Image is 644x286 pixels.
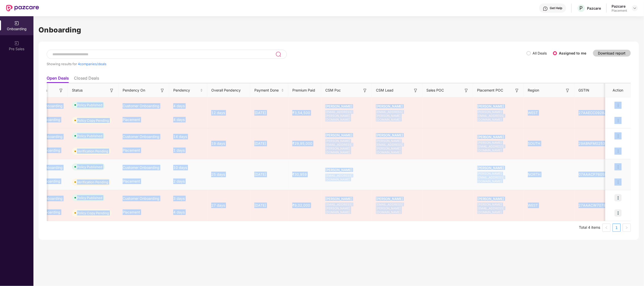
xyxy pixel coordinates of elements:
[169,174,207,188] div: 2 days
[623,224,631,232] li: Next Page
[6,5,39,11] img: New Pazcare Logo
[59,88,64,93] img: svg+xml;base64,PHN2ZyB3aWR0aD0iMTYiIGhlaWdodD0iMTYiIHZpZXdCb3g9IjAgMCAxNiAxNiIgZmlsbD0ibm9uZSIgeG...
[30,99,68,113] div: Data Onboarding
[477,104,520,108] span: [PERSON_NAME]
[427,87,444,93] span: Sales POC
[613,224,621,232] li: 1
[325,87,341,93] span: CSM Poc
[47,62,527,66] div: Showing results for
[14,41,19,46] img: svg+xml;base64,PHN2ZyB3aWR0aD0iMjAiIGhlaWdodD0iMjAiIHZpZXdCb3g9IjAgMCAyMCAyMCIgZmlsbD0ibm9uZSIgeG...
[77,195,102,200] div: Policy Published
[376,139,419,154] span: [PERSON_NAME][EMAIL_ADDRESS][PERSON_NAME][DOMAIN_NAME]
[524,172,575,177] div: NORTH
[30,192,68,205] div: Data Onboarding
[30,144,68,157] div: Full Onboarding
[325,168,368,172] span: [PERSON_NAME]
[325,139,368,154] span: [PERSON_NAME][EMAIL_ADDRESS][PERSON_NAME][DOMAIN_NAME]
[123,210,140,214] span: Placement
[123,148,140,152] span: Placement
[615,178,622,186] img: icon
[169,99,207,113] div: 4 days
[533,51,547,55] label: All Deals
[376,197,419,201] span: [PERSON_NAME]
[207,203,250,208] div: 27 days
[169,192,207,205] div: 3 days
[524,141,575,146] div: SOUTH
[169,83,207,97] th: Pendency
[123,117,140,122] span: Placement
[288,83,321,97] th: Premium Paid
[14,21,19,26] img: svg+xml;base64,PHN2ZyB3aWR0aD0iMjAiIGhlaWdodD0iMjAiIHZpZXdCb3g9IjAgMCAyMCAyMCIgZmlsbD0ibm9uZSIgeG...
[612,9,627,13] div: Placement
[376,87,393,93] span: CSM Lead
[254,87,280,93] span: Payment Done
[160,88,165,93] img: svg+xml;base64,PHN2ZyB3aWR0aD0iMTYiIGhlaWdodD0iMTYiIHZpZXdCb3g9IjAgMCAxNiAxNiIgZmlsbD0ibm9uZSIgeG...
[169,161,207,174] div: 10 days
[250,83,288,97] th: Payment Done
[288,111,314,115] span: ₹3,54,500
[250,110,288,116] div: [DATE]
[30,113,68,127] div: Full Onboarding
[615,148,622,155] img: icon
[77,133,102,138] div: Policy Published
[30,174,68,188] div: Full Onboarding
[288,172,311,176] span: ₹30,959
[325,203,368,214] span: [EMAIL_ADDRESS][PERSON_NAME][DOMAIN_NAME]
[77,210,109,216] div: Policy Copy Pending
[123,196,159,201] span: Customer Onboarding
[325,197,368,201] span: [PERSON_NAME]
[74,76,99,83] li: Closed Deals
[575,203,619,207] span: 27AAACW7078D1Z6
[615,117,622,124] img: icon
[325,110,368,121] span: [EMAIL_ADDRESS][PERSON_NAME][DOMAIN_NAME]
[593,50,631,57] button: Download report
[325,174,368,181] span: [EMAIL_ADDRESS][DOMAIN_NAME]
[413,88,418,93] img: svg+xml;base64,PHN2ZyB3aWR0aD0iMTYiIGhlaWdodD0iMTYiIHZpZXdCb3g9IjAgMCAxNiAxNiIgZmlsbD0ibm9uZSIgeG...
[524,110,575,116] div: WEST
[207,141,250,146] div: 19 days
[543,6,548,11] img: svg+xml;base64,PHN2ZyBpZD0iSGVscC0zMngzMiIgeG1sbnM9Imh0dHA6Ly93d3cudzMub3JnLzIwMDAvc3ZnIiB3aWR0aD...
[580,5,583,11] span: P
[477,203,520,214] span: [PERSON_NAME][EMAIL_ADDRESS][DOMAIN_NAME]
[615,132,622,139] img: icon
[250,141,288,146] div: [DATE]
[275,51,281,57] img: svg+xml;base64,PHN2ZyB3aWR0aD0iMjQiIGhlaWdodD0iMjUiIHZpZXdCb3g9IjAgMCAyNCAyNSIgZmlsbD0ibm9uZSIgeG...
[325,104,368,108] span: [PERSON_NAME]
[123,179,140,183] span: Placement
[575,111,618,115] span: 27AAECC0928J1ZO
[625,226,628,229] span: right
[376,203,419,214] span: [EMAIL_ADDRESS][PERSON_NAME][DOMAIN_NAME]
[605,83,631,97] th: Action
[207,110,250,116] div: 12 days
[477,110,520,121] span: [PERSON_NAME][EMAIL_ADDRESS][DOMAIN_NAME]
[123,165,159,170] span: Customer Onboarding
[72,87,83,93] span: Status
[615,194,622,201] img: icon
[376,110,419,121] span: [EMAIL_ADDRESS][PERSON_NAME][DOMAIN_NAME]
[123,134,159,139] span: Customer Onboarding
[173,87,199,93] span: Pendency
[587,6,601,11] div: Pazcare
[633,6,637,10] img: svg+xml;base64,PHN2ZyBpZD0iRHJvcGRvd24tMzJ4MzIiIHhtbG5zPSJodHRwOi8vd3d3LnczLm9yZy8yMDAwL3N2ZyIgd2...
[78,62,106,66] span: 4 companies/deals
[169,205,207,219] div: 4 days
[123,104,159,108] span: Customer Onboarding
[477,87,503,93] span: Placement POC
[623,224,631,232] button: right
[477,166,520,170] span: [PERSON_NAME]
[477,135,520,139] span: [PERSON_NAME]
[77,118,109,123] div: Policy Copy Pending
[77,164,102,169] div: Policy Published
[477,141,520,152] span: [PERSON_NAME][EMAIL_ADDRESS][DOMAIN_NAME]
[575,83,630,97] th: GSTIN
[123,87,145,93] span: Pendency On
[325,133,368,137] span: [PERSON_NAME]
[615,163,622,170] img: icon
[528,87,539,93] span: Region
[602,224,611,232] button: left
[575,141,618,146] span: 29ABNFM0253F1Z8
[579,224,600,232] li: Total 4 items
[515,88,520,93] img: svg+xml;base64,PHN2ZyB3aWR0aD0iMTYiIGhlaWdodD0iMTYiIHZpZXdCb3g9IjAgMCAxNiAxNiIgZmlsbD0ibm9uZSIgeG...
[77,149,108,154] div: Verification Pending
[376,104,419,108] span: [PERSON_NAME]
